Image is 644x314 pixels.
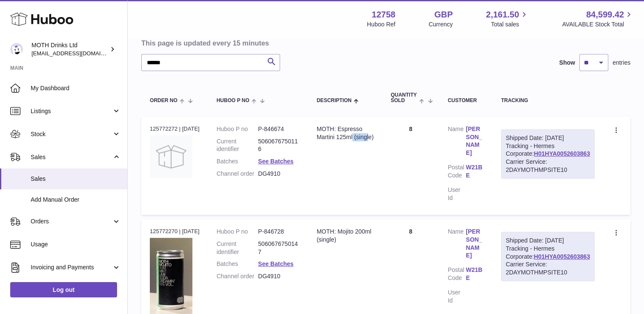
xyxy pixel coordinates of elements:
[150,98,177,103] span: Order No
[217,260,258,268] dt: Batches
[434,9,452,20] strong: GBP
[31,217,112,226] span: Orders
[506,134,590,142] div: Shipped Date: [DATE]
[31,153,112,161] span: Sales
[466,125,484,157] a: [PERSON_NAME]
[258,260,293,267] a: See Batches
[258,158,293,165] a: See Batches
[31,41,108,57] div: MOTH Drinks Ltd
[534,150,590,157] a: H01HYA0052603863
[448,228,466,262] dt: Name
[562,9,634,29] a: 84,599.42 AVAILABLE Stock Total
[372,9,395,20] strong: 12758
[217,157,258,166] dt: Batches
[391,92,418,103] span: Quantity Sold
[367,20,395,29] div: Huboo Ref
[217,272,258,280] dt: Channel order
[506,260,590,277] div: Carrier Service: 2DAYMOTHMPSITE10
[501,129,595,179] div: Tracking - Hermes Corporate:
[258,137,300,154] dd: 5060676750116
[31,263,112,271] span: Invoicing and Payments
[258,228,300,236] dd: P-846728
[258,170,300,178] dd: DG4910
[491,20,529,29] span: Total sales
[141,38,628,48] h3: This page is updated every 15 minutes
[31,175,121,183] span: Sales
[150,135,192,178] img: no-photo.jpg
[448,98,484,103] div: Customer
[217,137,258,154] dt: Current identifier
[31,84,121,92] span: My Dashboard
[317,228,374,244] div: MOTH: Mojito 200ml (single)
[217,98,249,103] span: Huboo P no
[448,125,466,160] dt: Name
[31,107,112,115] span: Listings
[562,20,634,29] span: AVAILABLE Stock Total
[506,237,590,245] div: Shipped Date: [DATE]
[613,59,630,67] span: entries
[466,228,484,260] a: [PERSON_NAME]
[448,186,466,202] dt: User Id
[258,240,300,256] dd: 5060676750147
[486,9,529,29] a: 2,161.50 Total sales
[10,282,117,297] a: Log out
[506,158,590,174] div: Carrier Service: 2DAYMOTHMPSITE10
[217,125,258,133] dt: Huboo P no
[382,117,439,215] td: 8
[501,98,595,103] div: Tracking
[217,170,258,178] dt: Channel order
[559,59,575,67] label: Show
[317,125,374,141] div: MOTH: Espresso Martini 125ml (single)
[466,163,484,180] a: W21BE
[258,125,300,133] dd: P-846674
[217,228,258,236] dt: Huboo P no
[217,240,258,256] dt: Current identifier
[429,20,453,29] div: Currency
[31,240,121,248] span: Usage
[466,266,484,282] a: W21BE
[534,253,590,260] a: H01HYA0052603863
[448,288,466,305] dt: User Id
[31,130,112,138] span: Stock
[486,9,519,20] span: 2,161.50
[317,98,352,103] span: Description
[258,272,300,280] dd: DG4910
[31,196,121,204] span: Add Manual Order
[150,228,200,235] div: 125772270 | [DATE]
[448,266,466,284] dt: Postal Code
[501,232,595,281] div: Tracking - Hermes Corporate:
[586,9,624,20] span: 84,599.42
[31,50,125,57] span: [EMAIL_ADDRESS][DOMAIN_NAME]
[448,163,466,182] dt: Postal Code
[10,43,23,56] img: internalAdmin-12758@internal.huboo.com
[150,125,200,133] div: 125772272 | [DATE]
